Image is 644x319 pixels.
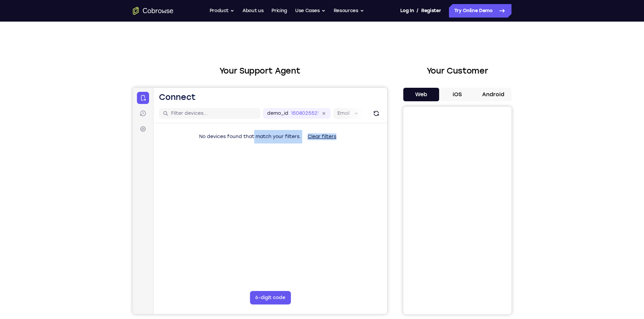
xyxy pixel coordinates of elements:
iframe: Agent [133,88,387,314]
a: Pricing [271,4,287,18]
h2: Your Customer [403,65,511,77]
button: Resources [334,4,364,18]
button: Web [403,88,439,101]
button: iOS [439,88,475,101]
h2: Your Support Agent [133,65,387,77]
button: Use Cases [295,4,326,18]
button: Product [210,4,235,18]
a: Log In [400,4,414,18]
a: Register [421,4,441,18]
button: Android [475,88,511,101]
a: Try Online Demo [449,4,511,18]
a: About us [242,4,263,18]
a: Go to the home page [133,7,173,15]
span: / [416,7,419,15]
